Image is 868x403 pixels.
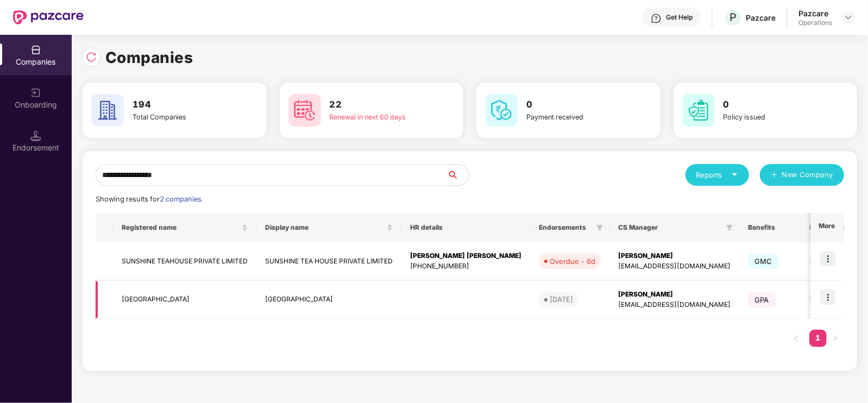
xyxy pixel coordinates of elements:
div: [PERSON_NAME] [618,289,731,300]
th: More [810,213,844,242]
span: Showing results for [96,195,203,203]
h3: 194 [133,98,226,112]
button: plusNew Company [760,164,844,186]
img: svg+xml;base64,PHN2ZyB4bWxucz0iaHR0cDovL3d3dy53My5vcmcvMjAwMC9zdmciIHdpZHRoPSI2MCIgaGVpZ2h0PSI2MC... [288,94,321,127]
div: Pazcare [746,12,776,23]
button: search [446,164,469,186]
img: icon [820,251,835,266]
span: New Company [782,169,834,180]
span: right [832,335,839,342]
span: caret-down [731,171,738,178]
h1: Companies [105,46,193,70]
img: svg+xml;base64,PHN2ZyBpZD0iUmVsb2FkLTMyeDMyIiB4bWxucz0iaHR0cDovL3d3dy53My5vcmcvMjAwMC9zdmciIHdpZH... [86,52,97,62]
span: P [729,11,737,24]
div: [EMAIL_ADDRESS][DOMAIN_NAME] [618,300,731,310]
div: Operations [798,18,832,27]
img: New Pazcare Logo [13,10,84,24]
a: 1 [809,330,827,346]
div: Payment received [526,112,620,123]
div: Renewal in next 60 days [330,112,423,123]
span: GMC [748,254,779,269]
img: svg+xml;base64,PHN2ZyBpZD0iSGVscC0zMngzMiIgeG1sbnM9Imh0dHA6Ly93d3cudzMub3JnLzIwMDAvc3ZnIiB3aWR0aD... [651,13,662,24]
div: [PERSON_NAME] [618,251,731,261]
span: filter [724,221,735,234]
li: 1 [809,330,827,347]
img: icon [820,289,835,305]
th: Display name [256,213,401,242]
div: Total Companies [133,112,226,123]
th: HR details [401,213,530,242]
div: [PERSON_NAME] [PERSON_NAME] [410,251,521,261]
span: filter [596,224,603,231]
li: Previous Page [788,330,805,347]
td: [GEOGRAPHIC_DATA] [256,281,401,319]
h3: 0 [526,98,620,112]
div: Get Help [666,13,693,22]
button: left [788,330,805,347]
img: svg+xml;base64,PHN2ZyB4bWxucz0iaHR0cDovL3d3dy53My5vcmcvMjAwMC9zdmciIHdpZHRoPSI2MCIgaGVpZ2h0PSI2MC... [91,94,124,127]
li: Next Page [827,330,844,347]
span: filter [726,224,733,231]
span: GPA [748,292,776,307]
div: Overdue - 6d [550,256,595,267]
span: plus [771,171,778,180]
img: svg+xml;base64,PHN2ZyB4bWxucz0iaHR0cDovL3d3dy53My5vcmcvMjAwMC9zdmciIHdpZHRoPSI2MCIgaGVpZ2h0PSI2MC... [485,94,518,127]
td: SUNSHINE TEAHOUSE PRIVATE LIMITED [113,242,256,281]
td: [GEOGRAPHIC_DATA] [113,281,256,319]
img: svg+xml;base64,PHN2ZyBpZD0iQ29tcGFuaWVzIiB4bWxucz0iaHR0cDovL3d3dy53My5vcmcvMjAwMC9zdmciIHdpZHRoPS... [30,45,41,55]
span: Display name [265,223,385,232]
span: left [793,335,800,342]
div: Policy issued [724,112,817,123]
span: Registered name [122,223,240,232]
img: svg+xml;base64,PHN2ZyB4bWxucz0iaHR0cDovL3d3dy53My5vcmcvMjAwMC9zdmciIHdpZHRoPSI2MCIgaGVpZ2h0PSI2MC... [682,94,715,127]
th: Benefits [739,213,801,242]
span: CS Manager [618,223,722,232]
h3: 22 [330,98,423,112]
div: [DATE] [550,294,573,305]
span: Endorsements [539,223,592,232]
h3: 0 [724,98,817,112]
img: svg+xml;base64,PHN2ZyB3aWR0aD0iMTQuNSIgaGVpZ2h0PSIxNC41IiB2aWV3Qm94PSIwIDAgMTYgMTYiIGZpbGw9Im5vbm... [30,130,41,141]
td: SUNSHINE TEA HOUSE PRIVATE LIMITED [256,242,401,281]
button: right [827,330,844,347]
img: svg+xml;base64,PHN2ZyBpZD0iRHJvcGRvd24tMzJ4MzIiIHhtbG5zPSJodHRwOi8vd3d3LnczLm9yZy8yMDAwL3N2ZyIgd2... [844,13,853,22]
div: Reports [696,169,738,180]
div: Pazcare [798,8,832,18]
th: Registered name [113,213,256,242]
span: filter [594,221,605,234]
span: search [446,171,469,179]
div: [EMAIL_ADDRESS][DOMAIN_NAME] [618,261,731,272]
img: svg+xml;base64,PHN2ZyB3aWR0aD0iMjAiIGhlaWdodD0iMjAiIHZpZXdCb3g9IjAgMCAyMCAyMCIgZmlsbD0ibm9uZSIgeG... [30,87,41,98]
div: [PHONE_NUMBER] [410,261,521,272]
span: 2 companies. [160,195,203,203]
